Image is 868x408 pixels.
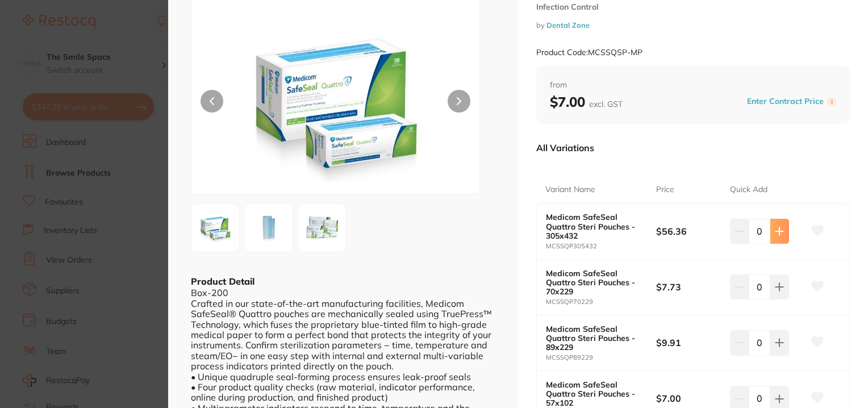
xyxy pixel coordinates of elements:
[656,281,723,293] b: $7.73
[546,380,645,407] b: Medicom SafeSeal Quattro Steri Pouches - 57x102
[656,392,723,405] b: $7.00
[546,213,645,240] b: Medicom SafeSeal Quattro Steri Pouches - 305x432
[302,207,343,248] img: LWZhbWx5LmpwZw
[191,276,254,287] b: Product Detail
[550,93,623,110] b: $7.00
[744,96,827,107] button: Enter Contract Price
[546,269,645,296] b: Medicom SafeSeal Quattro Steri Pouches - 70x229
[656,336,723,349] b: $9.91
[550,80,836,91] span: from
[656,184,674,195] p: Price
[827,97,836,106] label: i
[536,2,850,12] small: Infection Control
[589,99,623,109] span: excl. GST
[656,225,723,238] b: $56.36
[536,48,642,57] small: Product Code: MCSSQSP-MP
[546,324,645,352] b: Medicom SafeSeal Quattro Steri Pouches - 89x229
[546,354,656,361] small: MCSSQP89229
[546,20,590,30] a: Dental Zone
[195,207,236,248] img: eDUwMC0xLmpwZw
[730,184,767,195] p: Quick Add
[536,142,594,153] p: All Variations
[545,184,595,195] p: Variant Name
[546,298,656,306] small: MCSSQP70229
[248,209,289,247] img: b3VjaC5qcGc
[536,21,850,30] small: by
[546,243,656,250] small: MCSSQP305432
[249,14,422,194] img: eDUwMC0xLmpwZw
